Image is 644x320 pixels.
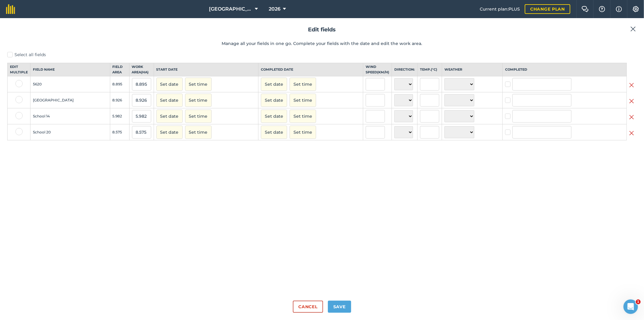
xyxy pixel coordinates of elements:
button: Set date [156,94,183,107]
td: 8.895 [110,76,129,92]
td: School 20 [30,124,110,140]
span: 1 [636,299,641,304]
th: Field name [30,63,110,76]
button: Set date [261,110,287,123]
img: svg+xml;base64,PHN2ZyB4bWxucz0iaHR0cDovL3d3dy53My5vcmcvMjAwMC9zdmciIHdpZHRoPSIyMiIgaGVpZ2h0PSIzMC... [629,114,634,121]
a: Change plan [525,4,570,14]
button: Set date [261,94,287,107]
img: svg+xml;base64,PHN2ZyB4bWxucz0iaHR0cDovL3d3dy53My5vcmcvMjAwMC9zdmciIHdpZHRoPSIyMiIgaGVpZ2h0PSIzMC... [629,130,634,137]
button: Save [328,301,351,313]
img: A question mark icon [598,6,606,12]
button: Set time [185,110,212,123]
button: Cancel [293,301,323,313]
button: Set time [290,94,316,107]
th: Start date [154,63,258,76]
td: 8.926 [110,92,129,108]
td: [GEOGRAPHIC_DATA] [30,92,110,108]
button: Set time [290,126,316,139]
button: Set date [261,126,287,139]
button: Set time [185,126,212,139]
td: 8.575 [110,124,129,140]
img: A cog icon [632,6,639,12]
td: 5.982 [110,108,129,124]
span: Current plan : PLUS [480,6,520,12]
button: Set date [156,126,183,139]
td: School 14 [30,108,110,124]
span: [GEOGRAPHIC_DATA] [209,5,253,13]
span: 2026 [269,5,280,13]
td: 5620 [30,76,110,92]
img: fieldmargin Logo [6,4,15,14]
iframe: Intercom live chat [623,299,638,314]
th: Edit multiple [8,63,30,76]
button: Set date [156,110,183,123]
button: Set time [185,78,212,91]
button: Set time [290,110,316,123]
th: Field Area [110,63,129,76]
th: Wind speed ( km/h ) [363,63,392,76]
p: Manage all your fields in one go. Complete your fields with the date and edit the work area. [7,40,637,47]
button: Set date [261,78,287,91]
th: Direction: [392,63,417,76]
img: svg+xml;base64,PHN2ZyB4bWxucz0iaHR0cDovL3d3dy53My5vcmcvMjAwMC9zdmciIHdpZHRoPSIyMiIgaGVpZ2h0PSIzMC... [629,82,634,89]
img: svg+xml;base64,PHN2ZyB4bWxucz0iaHR0cDovL3d3dy53My5vcmcvMjAwMC9zdmciIHdpZHRoPSIyMiIgaGVpZ2h0PSIzMC... [629,98,634,105]
img: svg+xml;base64,PHN2ZyB4bWxucz0iaHR0cDovL3d3dy53My5vcmcvMjAwMC9zdmciIHdpZHRoPSIyMiIgaGVpZ2h0PSIzMC... [630,25,636,33]
th: Weather [442,63,502,76]
th: Completed date [258,63,363,76]
label: Select all fields [7,52,637,58]
button: Set time [185,94,212,107]
img: Two speech bubbles overlapping with the left bubble in the forefront [582,6,589,12]
th: Completed [503,63,627,76]
th: Temp. ( ° C ) [417,63,442,76]
img: svg+xml;base64,PHN2ZyB4bWxucz0iaHR0cDovL3d3dy53My5vcmcvMjAwMC9zdmciIHdpZHRoPSIxNyIgaGVpZ2h0PSIxNy... [616,5,622,13]
h2: Edit fields [7,25,637,34]
th: Work area ( Ha ) [129,63,154,76]
button: Set date [156,78,183,91]
button: Set time [290,78,316,91]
